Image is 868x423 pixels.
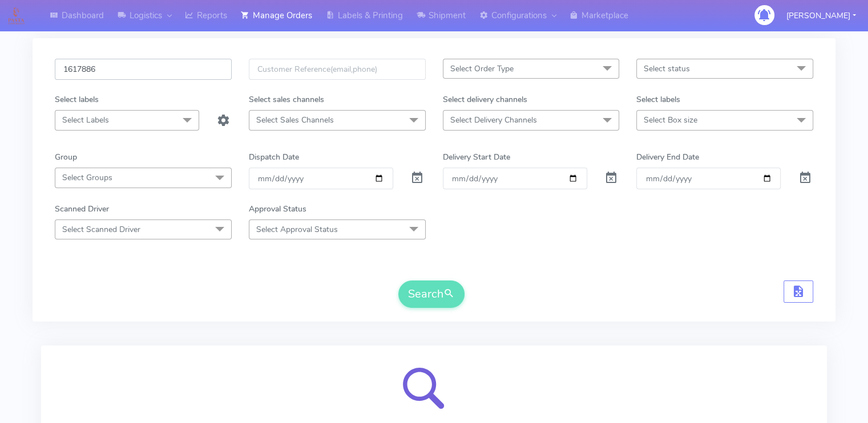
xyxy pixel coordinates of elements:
[644,115,697,125] span: Select Box size
[778,4,865,27] button: [PERSON_NAME]
[636,93,680,105] label: Select labels
[249,93,324,105] label: Select sales channels
[62,172,112,183] span: Select Groups
[256,224,338,235] span: Select Approval Status
[249,203,306,215] label: Approval Status
[256,115,334,125] span: Select Sales Channels
[55,93,99,105] label: Select labels
[62,115,109,125] span: Select Labels
[249,151,299,163] label: Dispatch Date
[62,224,140,235] span: Select Scanned Driver
[249,59,426,80] input: Customer Reference(email,phone)
[644,63,690,74] span: Select status
[55,59,232,80] input: Order Id
[450,115,537,125] span: Select Delivery Channels
[636,151,699,163] label: Delivery End Date
[55,203,109,215] label: Scanned Driver
[450,63,514,74] span: Select Order Type
[443,93,527,105] label: Select delivery channels
[443,151,510,163] label: Delivery Start Date
[55,151,77,163] label: Group
[398,280,465,308] button: Search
